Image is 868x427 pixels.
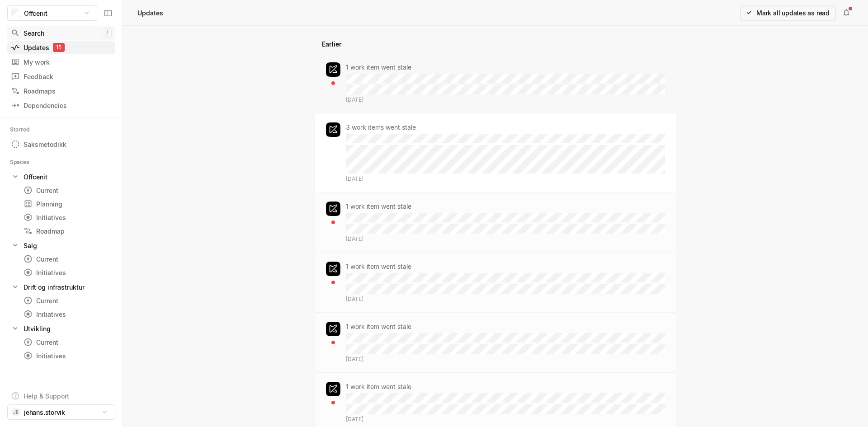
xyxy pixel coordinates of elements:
[24,172,47,182] div: Offcenit
[741,5,835,20] button: Mark all updates as read
[20,336,115,348] a: Current
[346,235,363,243] span: [DATE]
[7,281,115,293] a: Drift og infrastruktur
[346,415,363,423] span: [DATE]
[7,70,115,83] a: Feedback
[315,192,676,252] a: 1 work item went stale[DATE]
[11,43,112,52] div: Updates
[7,41,115,54] a: Updates15
[7,5,97,21] button: Offcenit
[20,184,115,197] a: Current
[326,382,340,396] img: svg%3e
[24,408,65,417] span: jehans.storvik
[24,338,112,347] div: Current
[326,202,340,216] img: svg%3e
[103,28,112,38] kbd: /
[24,140,66,149] div: Saksmetodikk
[24,310,112,319] div: Initiatives
[326,122,340,137] img: svg%3e
[7,99,115,112] a: Dependencies
[24,296,112,305] div: Current
[24,268,112,277] div: Initiatives
[7,84,115,98] a: Roadmaps
[24,213,112,222] div: Initiatives
[7,138,115,150] a: Saksmetodikk
[326,322,340,336] img: svg%3e
[7,55,115,69] a: My work
[315,113,676,192] a: 3 work items went stale[DATE]
[20,308,115,320] a: Initiatives
[10,125,40,134] div: Starred
[20,266,115,279] a: Initiatives
[20,349,115,362] a: Initiatives
[326,62,340,77] img: svg%3e
[346,175,363,183] span: [DATE]
[315,253,676,312] a: 1 work item went stale[DATE]
[346,63,411,71] p: 1 work item went stale
[10,158,40,167] div: Spaces
[24,199,112,209] div: Planning
[7,322,115,335] a: Utvikling
[20,211,115,224] a: Initiatives
[7,170,115,183] a: Offcenit
[11,57,112,67] div: My work
[24,226,112,236] div: Roadmap
[11,28,103,38] div: Search
[24,9,47,18] span: Offcenit
[11,72,112,81] div: Feedback
[13,408,18,417] span: JE
[24,282,85,292] div: Drift og infrastruktur
[24,254,112,264] div: Current
[326,262,340,276] img: svg%3e
[24,186,112,195] div: Current
[24,391,69,401] div: Help & Support
[315,313,676,372] a: 1 work item went stale[DATE]
[20,294,115,307] a: Current
[315,35,676,53] div: Earlier
[7,404,115,420] button: JEjehans.storvik
[24,351,112,361] div: Initiatives
[136,7,165,19] div: Updates
[24,241,37,250] div: Salg
[346,323,411,330] p: 1 work item went stale
[20,197,115,210] a: Planning
[346,383,411,390] p: 1 work item went stale
[11,101,112,110] div: Dependencies
[346,123,416,131] p: 3 work items went stale
[346,355,363,363] span: [DATE]
[7,239,115,252] a: Salg
[346,263,411,270] p: 1 work item went stale
[20,225,115,237] a: Roadmap
[315,53,676,113] a: 1 work item went stale[DATE]
[346,202,411,210] p: 1 work item went stale
[346,96,363,104] span: [DATE]
[7,26,115,40] a: Search/
[24,324,51,333] div: Utvikling
[20,253,115,265] a: Current
[11,86,112,96] div: Roadmaps
[346,295,363,303] span: [DATE]
[53,43,65,52] div: 15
